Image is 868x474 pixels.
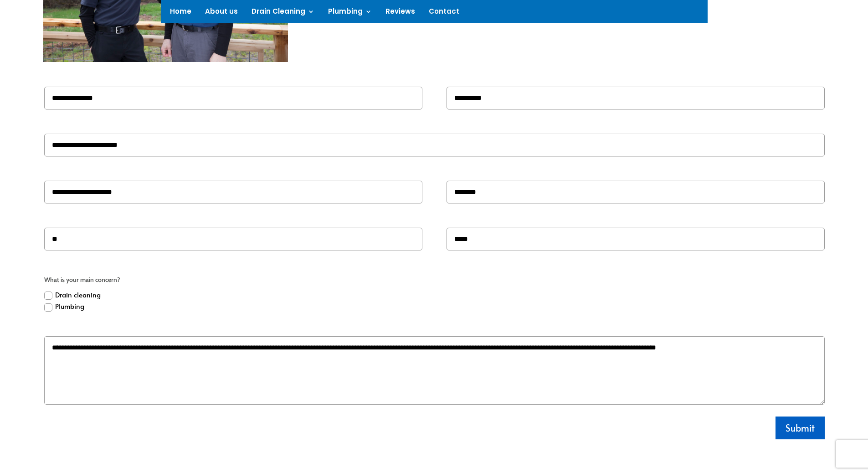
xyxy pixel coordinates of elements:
[205,8,238,18] a: About us
[429,8,459,18] a: Contact
[44,300,84,312] label: Plumbing
[252,8,314,18] a: Drain Cleaning
[170,8,191,18] a: Home
[776,417,825,439] button: Submit
[44,275,825,286] span: What is your main concern?
[44,289,101,301] label: Drain cleaning
[328,8,372,18] a: Plumbing
[385,8,415,18] a: Reviews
